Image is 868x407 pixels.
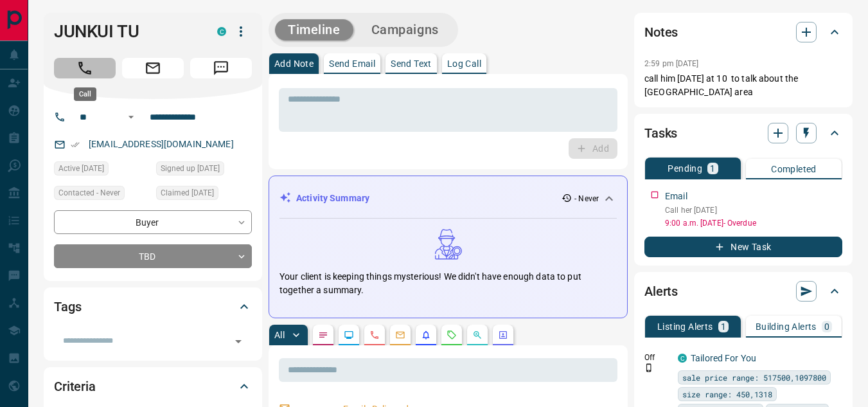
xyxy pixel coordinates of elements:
[824,322,829,331] p: 0
[498,330,508,340] svg: Agent Actions
[229,332,247,350] button: Open
[296,192,369,205] p: Activity Summary
[54,291,252,322] div: Tags
[344,330,354,340] svg: Lead Browsing Activity
[329,59,375,68] p: Send Email
[54,244,252,268] div: TBD
[644,352,670,363] p: Off
[58,186,120,199] span: Contacted - Never
[54,296,81,317] h2: Tags
[644,59,699,68] p: 2:59 pm [DATE]
[682,388,772,401] span: size range: 450,1318
[156,186,252,204] div: Thu Sep 07 2023
[190,58,252,78] span: Message
[644,17,842,48] div: Notes
[74,87,96,101] div: Call
[421,330,431,340] svg: Listing Alerts
[644,22,678,42] h2: Notes
[644,363,653,372] svg: Push Notification Only
[644,237,842,257] button: New Task
[665,204,842,216] p: Call her [DATE]
[447,59,481,68] p: Log Call
[665,190,687,203] p: Email
[682,371,826,384] span: sale price range: 517500,1097800
[161,186,214,199] span: Claimed [DATE]
[369,330,380,340] svg: Calls
[644,118,842,149] div: Tasks
[54,371,252,402] div: Criteria
[644,276,842,307] div: Alerts
[58,162,104,175] span: Active [DATE]
[279,270,617,297] p: Your client is keeping things mysterious! We didn't have enough data to put together a summary.
[657,322,713,331] p: Listing Alerts
[122,58,184,78] span: Email
[678,354,687,363] div: condos.ca
[644,281,678,302] h2: Alerts
[89,139,234,149] a: [EMAIL_ADDRESS][DOMAIN_NAME]
[54,58,116,78] span: Call
[359,19,452,41] button: Campaigns
[279,186,617,210] div: Activity Summary- Never
[156,161,252,179] div: Sun May 07 2023
[668,164,702,173] p: Pending
[756,322,817,331] p: Building Alerts
[217,27,226,36] div: condos.ca
[395,330,405,340] svg: Emails
[274,330,285,339] p: All
[472,330,483,340] svg: Opportunities
[161,162,220,175] span: Signed up [DATE]
[71,140,80,149] svg: Email Verified
[318,330,328,340] svg: Notes
[123,109,139,125] button: Open
[771,165,817,174] p: Completed
[54,21,198,42] h1: JUNKUI TU
[644,72,842,99] p: call him [DATE] at 10 to talk about the [GEOGRAPHIC_DATA] area
[710,164,715,173] p: 1
[391,59,432,68] p: Send Text
[644,123,677,143] h2: Tasks
[691,353,756,363] a: Tailored For You
[274,59,314,68] p: Add Note
[574,193,599,204] p: - Never
[54,376,96,397] h2: Criteria
[54,161,150,179] div: Sun Apr 14 2024
[447,330,457,340] svg: Requests
[665,217,842,229] p: 9:00 a.m. [DATE] - Overdue
[275,19,353,41] button: Timeline
[54,210,252,234] div: Buyer
[721,322,726,331] p: 1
